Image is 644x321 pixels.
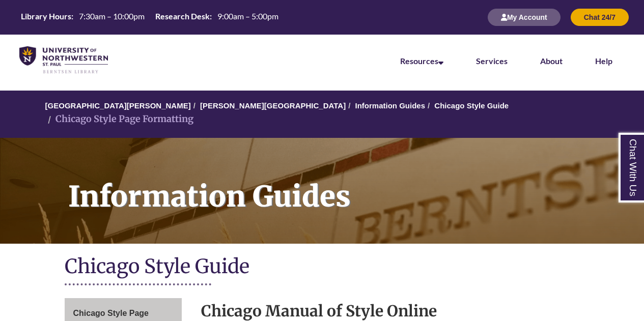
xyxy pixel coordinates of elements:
[488,13,561,21] a: My Account
[434,101,509,110] a: Chicago Style Guide
[17,11,75,22] th: Library Hours:
[200,101,346,110] a: [PERSON_NAME][GEOGRAPHIC_DATA]
[19,46,108,74] img: UNWSP Library Logo
[151,11,213,22] th: Research Desk:
[45,101,191,110] a: [GEOGRAPHIC_DATA][PERSON_NAME]
[476,56,508,66] a: Services
[540,56,563,66] a: About
[400,56,443,66] a: Resources
[17,11,283,23] table: Hours Today
[79,11,145,21] span: 7:30am – 10:00pm
[17,11,283,24] a: Hours Today
[45,112,193,127] li: Chicago Style Page Formatting
[571,9,629,26] button: Chat 24/7
[488,9,561,26] button: My Account
[595,56,612,66] a: Help
[65,254,580,281] h1: Chicago Style Guide
[355,101,425,110] a: Information Guides
[217,11,278,21] span: 9:00am – 5:00pm
[571,13,629,21] a: Chat 24/7
[57,138,644,230] h1: Information Guides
